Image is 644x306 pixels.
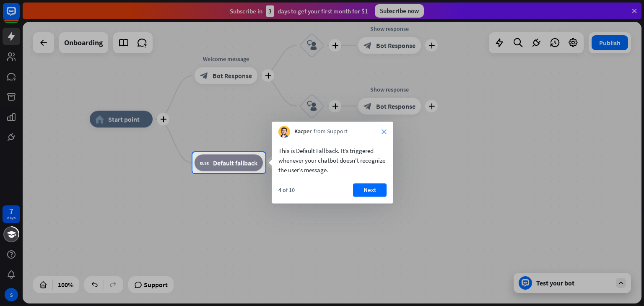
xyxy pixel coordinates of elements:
button: Open LiveChat chat widget [7,3,32,29]
span: from Support [314,128,348,136]
button: Next [353,183,387,197]
div: This is Default Fallback. It’s triggered whenever your chatbot doesn't recognize the user’s message. [278,146,387,175]
span: Kacper [294,128,312,136]
i: close [382,129,387,134]
span: Default fallback [213,158,257,167]
div: 4 of 10 [278,186,295,194]
i: block_fallback [200,158,209,167]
